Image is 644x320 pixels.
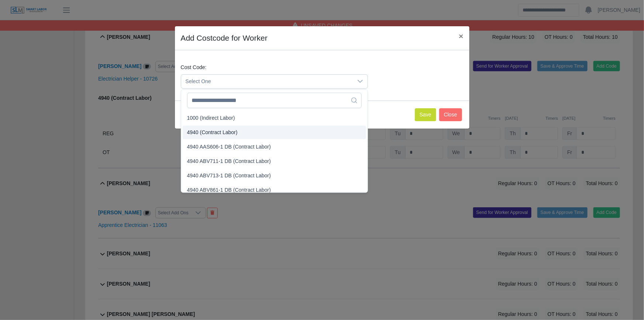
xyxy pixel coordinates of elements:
button: Close [453,26,469,46]
span: 4940 ABV713-1 DB (Contract Labor) [187,172,271,180]
li: 4940 (Contract Labor) [183,126,366,139]
span: 4940 ABV711-1 DB (Contract Labor) [187,157,271,165]
li: 1000 (Indirect Labor) [183,111,366,125]
span: × [459,32,463,40]
span: 4940 AAS606-1 DB (Contract Labor) [187,143,271,151]
button: Close [439,108,462,121]
span: 4940 ABV861-1 DB (Contract Labor) [187,186,271,194]
span: 1000 (Indirect Labor) [187,114,235,122]
span: Select One [181,75,353,88]
li: 4940 ABV861-1 DB (Contract Labor) [183,183,366,197]
label: Cost Code: [181,64,207,71]
li: 4940 AAS606-1 DB (Contract Labor) [183,140,366,154]
button: Save [415,108,436,121]
span: 4940 (Contract Labor) [187,129,238,136]
li: 4940 ABV711-1 DB (Contract Labor) [183,154,366,168]
li: 4940 ABV713-1 DB (Contract Labor) [183,169,366,183]
h4: Add Costcode for Worker [181,32,268,44]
